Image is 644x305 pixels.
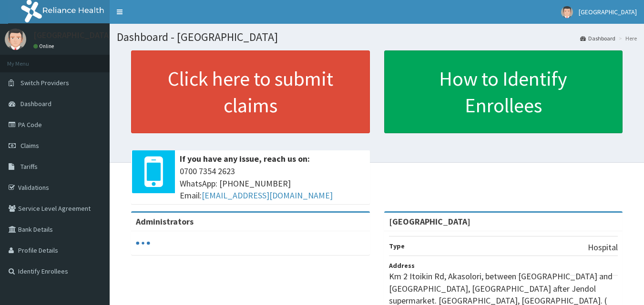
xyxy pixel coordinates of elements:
[202,190,333,201] a: [EMAIL_ADDRESS][DOMAIN_NAME]
[384,50,623,133] a: How to Identify Enrollees
[136,216,194,227] b: Administrators
[579,8,637,16] span: [GEOGRAPHIC_DATA]
[131,50,370,133] a: Click here to submit claims
[588,241,618,254] p: Hospital
[20,141,39,150] span: Claims
[389,261,415,270] b: Address
[33,31,112,39] p: [GEOGRAPHIC_DATA]
[20,79,69,87] span: Switch Providers
[389,216,470,227] strong: [GEOGRAPHIC_DATA]
[616,34,637,42] li: Here
[561,6,573,18] img: User Image
[5,29,26,50] img: User Image
[580,34,615,42] a: Dashboard
[33,43,56,49] a: Online
[20,99,51,108] span: Dashboard
[180,165,365,202] span: 0700 7354 2623 WhatsApp: [PHONE_NUMBER] Email:
[136,236,150,250] svg: audio-loading
[20,162,38,171] span: Tariffs
[117,31,637,43] h1: Dashboard - [GEOGRAPHIC_DATA]
[389,242,405,250] b: Type
[180,153,310,164] b: If you have any issue, reach us on:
